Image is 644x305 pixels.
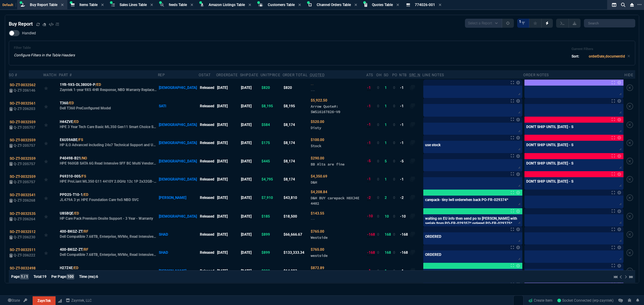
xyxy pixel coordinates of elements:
[59,188,158,207] td: JL479A 3 yr. HPE Foundation Care 9x5 NBD SVC
[2,3,16,7] span: Default
[51,275,67,279] span: Per Page:
[283,152,310,170] td: $8,174
[60,161,157,166] p: HPE 960GB SATA 6G Read Intensive SFF BC Multi Vendor SSD
[399,134,409,152] td: -1
[619,1,628,8] nx-icon: Search
[261,225,283,244] td: $899
[14,198,35,203] span: Q-ZT-206268
[584,19,635,27] input: Search
[261,79,283,97] td: $820
[240,188,261,207] td: [DATE]
[14,180,35,184] span: Q-ZT-205757
[311,104,340,114] span: Arrow Quote#: SWS16167826-V0
[6,298,22,303] a: Global State
[283,244,310,262] td: $133,333.34
[311,253,328,258] span: westside
[377,141,379,145] span: 0
[81,174,86,179] a: /FS
[283,188,310,207] td: $43,810
[377,159,379,163] span: 0
[199,170,216,188] td: Released
[158,188,199,207] td: [PERSON_NAME]
[60,211,73,216] span: U85BQE
[393,86,395,90] span: 0
[14,46,75,50] h6: Filter Table
[158,116,199,134] td: [DEMOGRAPHIC_DATA]
[216,134,240,152] td: [DATE]
[68,100,74,106] a: /ED
[60,234,157,239] p: Dell Compatible 7.68TB, Enterprise, NVMe, Read Intensive Drive, U.2, Gen4 with Carrier
[60,179,157,184] p: HPE ProLiant ML350 G11 4410Y 2.0GHz 12c 1P 2x32GB‑R 8SFF MR408i‑o 2x480GB SSD 2x800W PS NA
[399,225,409,244] td: -168
[377,269,379,273] span: 0
[101,3,104,8] nx-icon: Close Tab
[311,120,324,124] span: Quoted Cost
[60,229,83,234] span: 400-BKGZ-ZT
[9,20,33,28] h4: Buy Report
[311,247,324,252] span: Quoted Cost
[311,98,327,102] span: Quoted Cost
[384,188,392,207] td: 2
[59,225,158,244] td: Dell Compatible 7.68TB, Enterprise, NVMe, Read Intensive Drive, U.2, Gen4 with Carrier
[44,212,58,221] div: Add to Watchlist
[283,225,310,244] td: $66,666.67
[83,247,88,252] a: /RF
[216,188,240,207] td: [DATE]
[199,73,210,77] div: oStat
[158,152,199,170] td: [DEMOGRAPHIC_DATA]
[14,88,35,93] span: Q-ZT-206146
[311,83,314,87] span: Quoted Cost
[14,107,35,111] span: Q-ZT-206203
[367,103,371,109] div: -1
[261,244,283,262] td: $899
[10,212,36,216] span: SO-ZT-0032535
[367,213,373,219] div: -10
[393,232,395,237] span: 0
[261,188,283,207] td: $7,910
[22,31,36,36] span: Handled
[95,82,101,87] a: /ED
[44,230,58,239] div: Add to Watchlist
[283,79,310,97] td: $820
[44,121,58,129] div: Add to Watchlist
[519,19,521,24] span: 1
[83,229,88,234] a: /RF
[384,134,392,152] td: 1
[199,79,216,97] td: Released
[199,152,216,170] td: Released
[557,298,614,303] a: 7-URrdMlruRB3dxJAADw
[377,196,379,200] span: 0
[60,174,81,179] span: P69310-005
[44,157,58,165] div: Add to Watchlist
[42,275,46,279] span: 19
[628,1,636,8] nx-icon: Close Workbench
[240,97,261,115] td: [DATE]
[44,83,58,92] div: Add to Watchlist
[311,229,324,234] span: Quoted Cost
[43,73,57,77] div: Watch
[367,85,371,91] div: -1
[240,134,261,152] td: [DATE]
[59,244,158,262] td: Dell Compatible 7.68TB, Enterprise, NVMe, Read Intensive Drive, U.2, Gen4 with Carrier
[10,248,36,252] span: SO-ZT-0032511
[59,152,158,170] td: HPE 960GB SATA 6G Read Intensive SFF BC Multi Vendor SSD
[393,159,395,163] span: 0
[311,217,315,222] span: --
[298,3,301,8] nx-icon: Close Tab
[415,3,435,7] span: 774026-001
[150,3,153,8] nx-icon: Close Tab
[216,207,240,225] td: [DATE]
[283,134,310,152] td: $8,174
[377,214,379,219] span: 0
[10,83,36,87] span: SO-ZT-0032562
[158,79,199,97] td: [DEMOGRAPHIC_DATA]
[10,175,36,179] span: SO-ZT-0032559
[377,123,379,127] span: 0
[199,134,216,152] td: Released
[384,73,389,77] div: SO
[354,3,357,8] nx-icon: Close Tab
[399,170,409,188] td: -1
[367,176,371,182] div: -1
[240,170,261,188] td: [DATE]
[377,86,379,90] span: 0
